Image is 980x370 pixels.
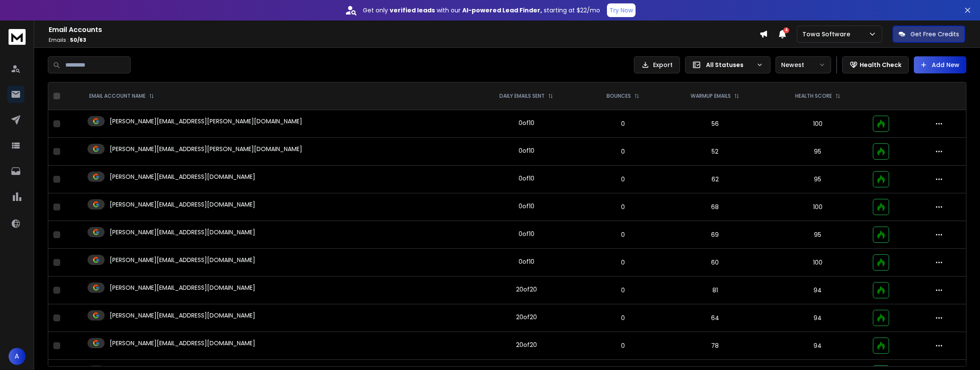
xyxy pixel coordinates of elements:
[519,202,534,210] div: 0 of 10
[9,348,26,365] button: A
[662,110,768,138] td: 56
[519,119,534,127] div: 0 of 10
[363,6,600,15] p: Get only with our starting at $22/mo
[519,174,534,183] div: 0 of 10
[390,6,435,15] strong: verified leads
[706,61,753,69] p: All Statuses
[516,285,537,294] div: 20 of 20
[89,93,154,99] div: EMAIL ACCOUNT NAME
[768,221,868,249] td: 95
[49,37,759,44] p: Emails :
[110,145,302,153] p: [PERSON_NAME][EMAIL_ADDRESS][PERSON_NAME][DOMAIN_NAME]
[110,228,255,236] p: [PERSON_NAME][EMAIL_ADDRESS][DOMAIN_NAME]
[589,119,657,128] p: 0
[662,249,768,277] td: 60
[842,56,909,73] button: Health Check
[607,3,636,17] button: Try Now
[892,26,965,43] button: Get Free Credits
[519,146,534,155] div: 0 of 10
[589,175,657,184] p: 0
[589,203,657,211] p: 0
[914,56,966,73] button: Add New
[768,138,868,166] td: 95
[662,304,768,332] td: 64
[110,200,255,209] p: [PERSON_NAME][EMAIL_ADDRESS][DOMAIN_NAME]
[662,277,768,304] td: 81
[860,61,901,69] p: Health Check
[110,172,255,181] p: [PERSON_NAME][EMAIL_ADDRESS][DOMAIN_NAME]
[589,341,657,350] p: 0
[9,29,26,45] img: logo
[589,258,657,267] p: 0
[110,256,255,264] p: [PERSON_NAME][EMAIL_ADDRESS][DOMAIN_NAME]
[662,332,768,360] td: 78
[662,193,768,221] td: 68
[768,193,868,221] td: 100
[589,230,657,239] p: 0
[607,93,631,99] p: BOUNCES
[110,311,255,320] p: [PERSON_NAME][EMAIL_ADDRESS][DOMAIN_NAME]
[768,277,868,304] td: 94
[462,6,542,15] strong: AI-powered Lead Finder,
[516,341,537,349] div: 20 of 20
[662,138,768,166] td: 52
[768,110,868,138] td: 100
[768,332,868,360] td: 94
[768,304,868,332] td: 94
[516,313,537,321] div: 20 of 20
[110,117,302,125] p: [PERSON_NAME][EMAIL_ADDRESS][PERSON_NAME][DOMAIN_NAME]
[634,56,680,73] button: Export
[110,339,255,347] p: [PERSON_NAME][EMAIL_ADDRESS][DOMAIN_NAME]
[768,166,868,193] td: 95
[519,230,534,238] div: 0 of 10
[70,36,86,44] span: 50 / 63
[662,166,768,193] td: 62
[910,30,959,38] p: Get Free Credits
[691,93,731,99] p: WARMUP EMAILS
[519,257,534,266] div: 0 of 10
[802,30,854,38] p: Towa Software
[49,25,759,35] h1: Email Accounts
[589,286,657,294] p: 0
[776,56,831,73] button: Newest
[589,314,657,322] p: 0
[110,283,255,292] p: [PERSON_NAME][EMAIL_ADDRESS][DOMAIN_NAME]
[662,221,768,249] td: 69
[610,6,633,15] p: Try Now
[783,27,789,33] span: 4
[499,93,545,99] p: DAILY EMAILS SENT
[589,147,657,156] p: 0
[795,93,832,99] p: HEALTH SCORE
[768,249,868,277] td: 100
